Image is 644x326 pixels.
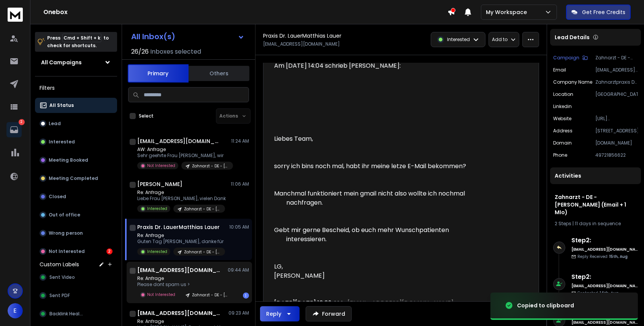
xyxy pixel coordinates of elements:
span: 11 days in sequence [575,220,621,227]
div: 1 [243,293,249,299]
button: E [8,303,23,318]
p: Lead [49,121,61,127]
h1: [EMAIL_ADDRESS][DOMAIN_NAME] [137,266,221,274]
button: Meeting Completed [35,171,117,186]
p: location [553,91,573,97]
a: [EMAIL_ADDRESS][DOMAIN_NAME] [347,299,454,307]
span: 2 Steps [555,220,571,227]
button: All Status [35,98,117,113]
button: Reply [260,306,300,321]
span: Sent Video [49,274,75,280]
h3: Inboxes selected [150,47,201,56]
a: 2 [6,122,22,137]
h6: [EMAIL_ADDRESS][DOMAIN_NAME] [571,283,638,289]
p: Interested [49,139,75,145]
div: Liebes Team, sorry ich bins noch mal, habt ihr meine letze E-Mail bekommen? Manchmal funktioniert... [274,134,496,280]
h6: Step 2 : [571,272,638,281]
p: domain [553,140,572,146]
h6: Step 2 : [571,236,638,245]
button: Campaign [553,55,588,61]
span: 15th, Aug [609,254,628,259]
p: Phone [553,152,567,158]
button: Others [189,65,249,82]
p: 11:24 AM [231,138,249,144]
p: [DOMAIN_NAME] [595,140,638,146]
button: All Inbox(s) [125,29,251,44]
p: Meeting Booked [49,157,88,163]
h1: Praxis Dr. LauerMatthias Lauer [137,223,220,231]
p: Lead Details [555,33,590,41]
button: All Campaigns [35,55,117,70]
button: Lead [35,116,117,131]
button: Out of office [35,207,117,223]
h6: [EMAIL_ADDRESS][DOMAIN_NAME] [571,246,638,252]
div: Am [DATE] 14:04 schrieb [PERSON_NAME]: [274,61,496,89]
p: Not Interested [147,163,175,169]
p: 09:23 AM [228,310,249,316]
p: 49721856622 [595,152,638,158]
span: Sent PDF [49,293,70,299]
label: Select [139,113,154,119]
p: Get Free Credits [582,8,625,16]
p: 10:05 AM [229,224,249,230]
p: [GEOGRAPHIC_DATA] [595,91,638,97]
p: [EMAIL_ADDRESS][DOMAIN_NAME] [595,67,638,73]
button: Sent PDF [35,288,117,303]
p: Company Name [553,79,592,85]
p: Interested [147,206,167,212]
p: Re: Anfrage [137,232,225,239]
p: Zahnarzt - DE - [PERSON_NAME] (Email + 1 MIo) [192,292,228,298]
h1: [PERSON_NAME] [137,180,182,188]
h1: Praxis Dr. LauerMatthias Lauer [263,32,341,40]
p: Guten Tag [PERSON_NAME], danke für [137,239,225,245]
p: Liebe Frau [PERSON_NAME], vielen Dank [137,196,226,202]
p: 2 [19,119,25,125]
p: Please dont spam us > [137,281,228,288]
button: Backlink Health [35,306,117,321]
div: Reply [266,310,281,318]
p: Press to check for shortcuts. [47,34,109,49]
button: Closed [35,189,117,204]
p: Reply Received [577,254,628,259]
button: Wrong person [35,226,117,241]
span: Cmd + Shift + k [62,33,102,42]
p: Closed [49,194,66,200]
h3: Filters [35,83,117,93]
p: Email [553,67,566,73]
div: Activities [550,167,641,184]
p: [STREET_ADDRESS] [595,128,638,134]
p: 09:44 AM [228,267,249,273]
h1: Onebox [43,8,447,17]
p: Sehr geehrte Frau [PERSON_NAME], wir [137,153,228,159]
div: | [555,221,636,227]
p: Re: Anfrage [137,275,228,281]
h1: [EMAIL_ADDRESS][DOMAIN_NAME] [137,309,221,317]
button: Meeting Booked [35,153,117,168]
div: [DATE][DATE] 10:09 AM < > wrote: [274,299,496,317]
button: Get Free Credits [566,5,631,20]
button: Interested [35,134,117,149]
button: Primary [128,64,189,83]
div: Copied to clipboard [517,302,574,309]
p: Zahnarzt - DE - [PERSON_NAME] (Email + 1 MIo) [192,163,228,169]
p: Out of office [49,212,80,218]
p: Re: Anfrage [137,189,226,196]
h1: [EMAIL_ADDRESS][DOMAIN_NAME] [137,137,221,145]
p: AW: Anfrage [137,146,228,153]
p: Zahnarzt - DE - [PERSON_NAME] (Email + 1 MIo) [184,249,220,255]
p: linkedin [553,103,572,110]
h1: All Inbox(s) [131,33,175,40]
p: [EMAIL_ADDRESS][DOMAIN_NAME] [263,41,340,47]
p: My Workspace [486,8,530,16]
p: Not Interested [147,292,175,297]
p: Not Interested [49,248,85,254]
p: website [553,116,571,122]
p: address [553,128,573,134]
h1: Zahnarzt - DE - [PERSON_NAME] (Email + 1 MIo) [555,193,636,216]
p: Zahnarzt - DE - [PERSON_NAME] (Email + 1 MIo) [595,55,638,61]
p: Meeting Completed [49,175,98,181]
p: Campaign [553,55,579,61]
